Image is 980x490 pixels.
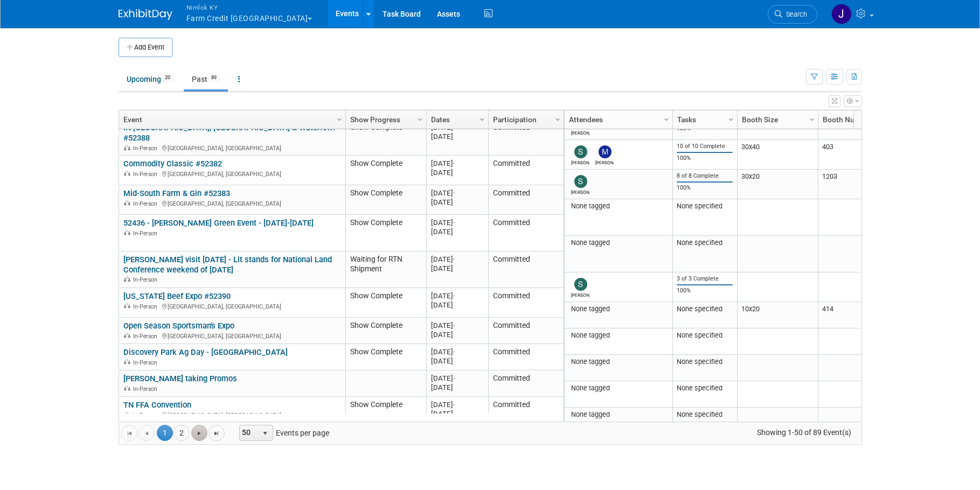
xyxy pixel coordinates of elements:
div: [GEOGRAPHIC_DATA], [GEOGRAPHIC_DATA] [123,143,340,152]
div: [DATE] [431,383,483,392]
span: Showing 1-50 of 89 Event(s) [747,425,861,440]
div: None tagged [568,202,668,211]
span: In-Person [133,200,161,207]
span: - [453,255,455,263]
div: None tagged [568,331,668,340]
div: None specified [677,305,733,313]
a: Participation [493,110,557,129]
td: Show Complete [345,318,426,344]
div: None tagged [568,239,668,247]
img: Susan Ellis [574,145,587,158]
button: Add Event [119,38,172,57]
img: Matt Trueblood [599,145,611,158]
span: Column Settings [335,115,344,124]
span: Go to the next page [195,429,204,438]
img: Susan Ellis [574,278,587,291]
div: None specified [677,384,733,393]
td: Committed [488,344,564,370]
div: [DATE] [431,347,483,356]
img: In-Person Event [124,303,130,309]
a: Go to the next page [191,425,207,441]
td: 30x40 [737,140,818,170]
img: Jamie Dunn [831,4,852,24]
div: [DATE] [431,168,483,177]
img: In-Person Event [124,230,130,235]
a: [US_STATE] Beef Expo #52390 [123,291,231,301]
a: 2 [173,425,190,441]
span: 89 [208,74,220,82]
div: [DATE] [431,374,483,383]
span: Column Settings [727,115,735,124]
div: [DATE] [431,159,483,168]
a: Go to the first page [121,425,137,441]
div: [DATE] [431,198,483,207]
div: None specified [677,358,733,366]
td: Show Complete [345,344,426,370]
div: None tagged [568,358,668,366]
td: Show Complete [345,215,426,251]
a: Commodity Classic #52382 [123,159,222,169]
td: Waiting for RTN Shipment [345,251,426,288]
div: None tagged [568,305,668,313]
div: 8 of 8 Complete [677,172,733,180]
td: 30x20 [737,170,818,199]
div: [GEOGRAPHIC_DATA], [GEOGRAPHIC_DATA] [123,331,340,340]
td: 414 [818,302,899,328]
a: [PERSON_NAME] taking Promos [123,374,237,383]
span: Go to the first page [125,429,134,438]
td: Committed [488,156,564,185]
a: Go to the previous page [138,425,155,441]
div: [DATE] [431,218,483,227]
span: In-Person [133,145,161,152]
span: 50 [240,425,258,440]
a: Dates [431,110,481,129]
span: In-Person [133,276,161,283]
div: None specified [677,202,733,211]
div: [DATE] [431,409,483,418]
span: Nimlok KY [186,2,312,13]
span: In-Person [133,303,161,310]
a: IN [GEOGRAPHIC_DATA], [GEOGRAPHIC_DATA] & Waterfowl #52388 [123,123,335,143]
div: 100% [677,184,733,192]
a: Open Season Sportsman's Expo [123,321,234,331]
a: Upcoming20 [119,69,182,89]
div: Matt Trueblood [595,158,614,165]
a: Column Settings [333,110,345,127]
div: [GEOGRAPHIC_DATA], [GEOGRAPHIC_DATA] [123,169,340,178]
td: Committed [488,397,564,423]
a: 52436 - [PERSON_NAME] Green Event - [DATE]-[DATE] [123,218,314,228]
td: Committed [488,370,564,397]
div: [DATE] [431,330,483,339]
span: Column Settings [553,115,562,124]
span: Column Settings [662,115,671,124]
span: Column Settings [416,115,425,124]
span: - [453,159,455,167]
td: Committed [488,215,564,251]
div: Susan Ellis [571,291,590,298]
a: Discovery Park Ag Day - [GEOGRAPHIC_DATA] [123,347,288,357]
a: Go to the last page [208,425,225,441]
td: Committed [488,288,564,318]
a: Show Progress [350,110,419,129]
span: Column Settings [478,115,486,124]
img: Susan Ellis [574,175,587,188]
span: - [453,189,455,197]
div: [GEOGRAPHIC_DATA], [GEOGRAPHIC_DATA] [123,410,340,419]
img: In-Person Event [124,145,130,150]
a: [PERSON_NAME] visit [DATE] - Lit stands for National Land Conference weekend of [DATE] [123,255,332,275]
div: [DATE] [431,291,483,300]
a: Column Settings [661,110,672,127]
span: Search [782,10,807,18]
span: In-Person [133,171,161,178]
td: Show Complete [345,288,426,318]
a: Booth Size [742,110,811,129]
td: Committed [488,120,564,156]
a: Column Settings [414,110,426,127]
span: - [453,348,455,356]
td: Committed [488,318,564,344]
div: None tagged [568,384,668,393]
div: Susan Ellis [571,158,590,165]
span: - [453,219,455,227]
div: [DATE] [431,255,483,264]
img: In-Person Event [124,333,130,338]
